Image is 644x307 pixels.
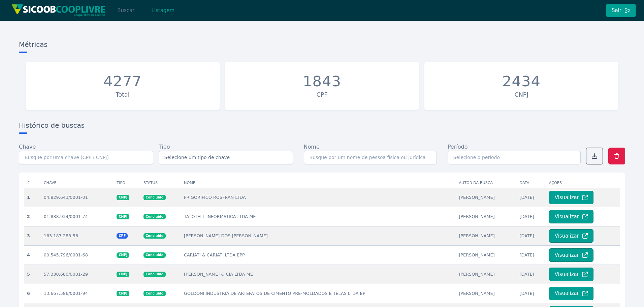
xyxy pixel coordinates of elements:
[304,151,437,164] input: Busque por um nome de pessoa física ou jurídica
[606,4,636,17] button: Sair
[103,73,142,90] div: 4277
[143,214,165,219] span: Concluido
[456,245,517,265] td: [PERSON_NAME]
[549,248,593,262] button: Visualizar
[546,178,620,188] th: Ações
[143,233,165,239] span: Concluido
[24,284,41,303] th: 6
[41,178,114,188] th: Chave
[117,233,128,239] span: CPF
[146,4,180,17] button: Listagem
[304,143,320,151] label: Nome
[456,178,517,188] th: Autor da busca
[24,207,41,226] th: 2
[517,245,546,265] td: [DATE]
[24,226,41,245] th: 3
[549,210,593,223] button: Visualizar
[517,178,546,188] th: Data
[41,245,114,265] td: 00.545.796/0001-68
[11,4,106,17] img: img/sicoob_cooplivre.png
[24,245,41,265] th: 4
[428,90,615,99] div: CNPJ
[159,143,170,151] label: Tipo
[141,178,181,188] th: Status
[456,188,517,207] td: [PERSON_NAME]
[549,229,593,243] button: Visualizar
[114,178,141,188] th: Tipo
[303,73,341,90] div: 1843
[117,252,129,258] span: CNPJ
[24,178,41,188] th: #
[549,268,593,281] button: Visualizar
[19,143,36,151] label: Chave
[181,284,456,303] td: GOLDONI INDUSTRIA DE ARTEFATOS DE CIMENTO PRE-MOLDADOS E TELAS LTDA EP
[448,151,581,164] input: Selecione o período
[181,245,456,265] td: CARIATI & CARIATI LTDA EPP
[143,291,165,296] span: Concluido
[41,226,114,245] td: 163.187.288-56
[181,207,456,226] td: TATOTELL INFORMATICA LTDA ME
[19,121,625,133] h3: Histórico de buscas
[29,90,216,99] div: Total
[24,188,41,207] th: 1
[517,207,546,226] td: [DATE]
[41,207,114,226] td: 01.888.934/0001-74
[456,284,517,303] td: [PERSON_NAME]
[228,90,416,99] div: CPF
[456,226,517,245] td: [PERSON_NAME]
[456,265,517,284] td: [PERSON_NAME]
[143,195,165,200] span: Concluido
[19,40,625,52] h3: Métricas
[111,4,140,17] button: Buscar
[517,284,546,303] td: [DATE]
[117,195,129,200] span: CNPJ
[181,188,456,207] td: FRIGORIFICO ROSFRAN LTDA
[117,291,129,296] span: CNPJ
[549,191,593,204] button: Visualizar
[502,73,541,90] div: 2434
[117,214,129,219] span: CNPJ
[41,265,114,284] td: 57.330.680/0001-29
[41,188,114,207] td: 04.829.643/0001-01
[19,151,153,164] input: Busque por uma chave (CPF / CNPJ)
[549,287,593,300] button: Visualizar
[143,272,165,277] span: Concluido
[24,265,41,284] th: 5
[456,207,517,226] td: [PERSON_NAME]
[143,252,165,258] span: Concluido
[448,143,468,151] label: Período
[41,284,114,303] td: 13.667.586/0001-94
[181,178,456,188] th: Nome
[181,226,456,245] td: [PERSON_NAME] DOS [PERSON_NAME]
[517,188,546,207] td: [DATE]
[517,265,546,284] td: [DATE]
[517,226,546,245] td: [DATE]
[117,272,129,277] span: CNPJ
[181,265,456,284] td: [PERSON_NAME] & CIA LTDA ME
